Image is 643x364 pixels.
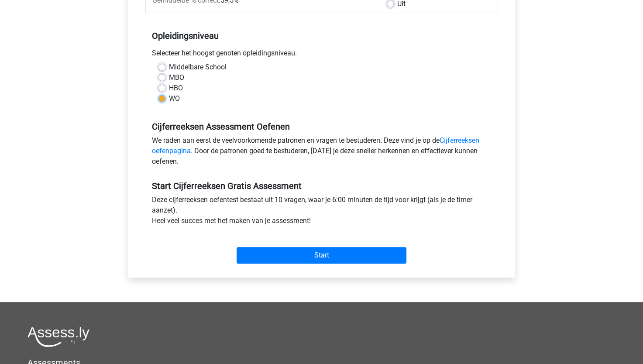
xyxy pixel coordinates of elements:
[169,72,184,83] label: MBO
[152,181,492,191] h5: Start Cijferreeksen Gratis Assessment
[169,62,227,72] label: Middelbare School
[169,93,180,104] label: WO
[237,247,406,264] input: Start
[145,135,498,170] div: We raden aan eerst de veelvoorkomende patronen en vragen te bestuderen. Deze vind je op de . Door...
[145,195,498,230] div: Deze cijferreeksen oefentest bestaat uit 10 vragen, waar je 6:00 minuten de tijd voor krijgt (als...
[152,121,492,132] h5: Cijferreeksen Assessment Oefenen
[152,27,492,45] h5: Opleidingsniveau
[145,48,498,62] div: Selecteer het hoogst genoten opleidingsniveau.
[28,326,89,347] img: Assessly logo
[169,83,183,93] label: HBO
